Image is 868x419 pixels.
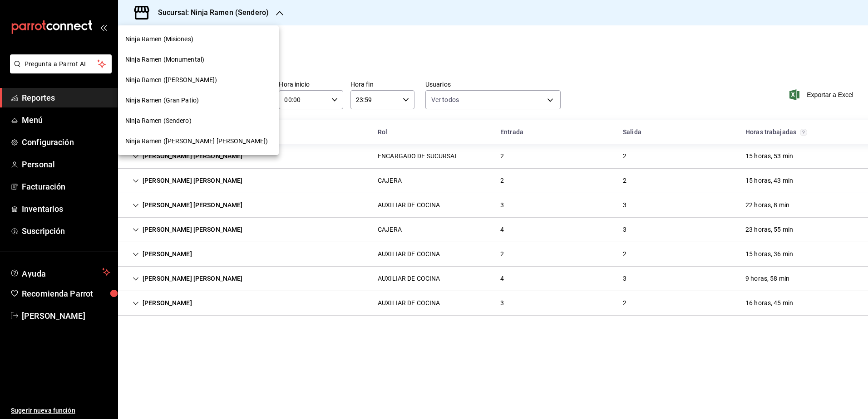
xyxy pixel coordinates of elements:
[118,70,279,90] div: Ninja Ramen ([PERSON_NAME])
[118,111,279,131] div: Ninja Ramen (Sendero)
[125,75,217,85] span: Ninja Ramen ([PERSON_NAME])
[118,131,279,151] div: Ninja Ramen ([PERSON_NAME] [PERSON_NAME])
[118,29,279,49] div: Ninja Ramen (Misiones)
[125,136,268,146] span: Ninja Ramen ([PERSON_NAME] [PERSON_NAME])
[125,34,193,44] span: Ninja Ramen (Misiones)
[125,96,199,105] span: Ninja Ramen (Gran Patio)
[125,55,204,64] span: Ninja Ramen (Monumental)
[125,116,192,126] span: Ninja Ramen (Sendero)
[118,49,279,70] div: Ninja Ramen (Monumental)
[118,90,279,111] div: Ninja Ramen (Gran Patio)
